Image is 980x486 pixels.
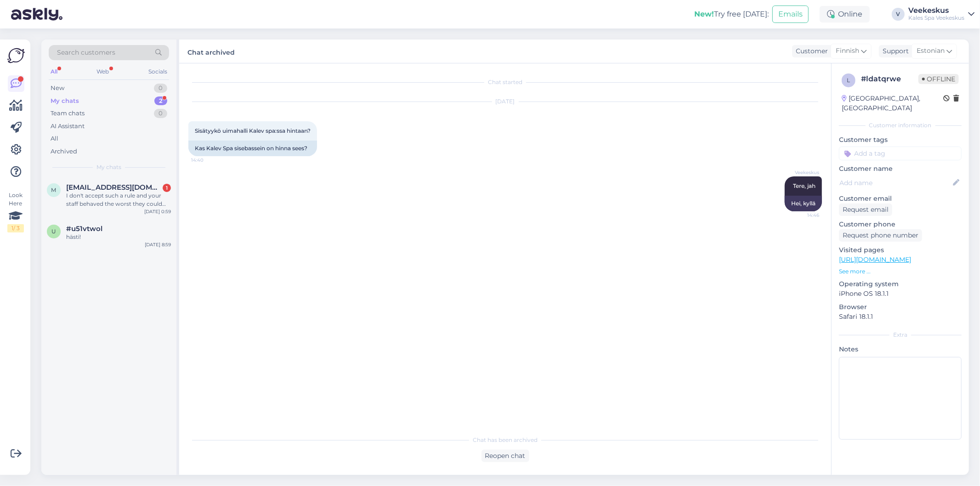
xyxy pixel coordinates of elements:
div: Hei, kyllä [785,196,822,211]
div: New [51,84,64,93]
div: [DATE] [188,97,822,106]
p: Operating system [839,279,962,289]
span: Tere, jah [793,182,816,189]
div: 0 [154,84,167,93]
div: 1 [163,184,171,192]
div: Socials [147,66,169,78]
p: See more ... [839,267,962,276]
a: VeekeskusKales Spa Veekeskus [908,7,974,22]
div: 0 [154,109,167,118]
div: [GEOGRAPHIC_DATA], [GEOGRAPHIC_DATA] [842,94,943,113]
span: My chats [96,163,121,171]
div: Web [95,66,111,78]
div: AI Assistant [51,122,85,131]
div: Online [820,6,870,23]
span: 14:46 [785,212,819,219]
button: Emails [772,6,809,23]
p: Safari 18.1.1 [839,312,962,322]
span: u [51,228,56,235]
p: Customer phone [839,220,962,229]
div: [DATE] 8:59 [145,241,171,248]
span: m [51,186,57,193]
div: hästi! [66,233,171,241]
div: I don't accept such a rule and your staff behaved the worst they could with a customer and your s... [66,192,171,208]
div: Extra [839,331,962,339]
div: Kales Spa Veekeskus [908,14,964,22]
input: Add name [839,178,951,188]
label: Chat archived [187,45,235,57]
span: mahdism775@gmail.com [66,183,162,192]
span: l [847,77,850,84]
div: Request phone number [839,229,922,242]
span: #u51vtwol [66,225,102,233]
p: Browser [839,302,962,312]
div: My chats [51,96,79,106]
span: Veekeskus [785,169,819,176]
div: All [51,134,58,143]
img: Askly Logo [7,47,25,64]
p: Customer name [839,164,962,174]
p: Notes [839,345,962,354]
div: Look Here [7,191,24,232]
input: Add a tag [839,147,962,160]
div: 2 [154,96,167,106]
div: Team chats [51,109,85,118]
p: iPhone OS 18.1.1 [839,289,962,299]
p: Visited pages [839,245,962,255]
span: Sisätyykö uimahalli Kalev spa:ssa hintaan? [195,127,311,134]
div: 1 / 3 [7,224,24,232]
div: [DATE] 0:59 [144,208,171,215]
span: Chat has been archived [473,436,538,444]
a: [URL][DOMAIN_NAME] [839,255,911,264]
span: 14:40 [191,157,226,164]
span: Estonian [917,46,945,56]
div: Reopen chat [482,450,529,462]
div: V [892,8,905,21]
p: Customer tags [839,135,962,145]
div: Archived [51,147,77,156]
div: Support [879,46,909,56]
div: Veekeskus [908,7,964,14]
div: All [49,66,59,78]
b: New! [694,10,714,18]
span: Offline [918,74,959,84]
div: Kas Kalev Spa sisebassein on hinna sees? [188,141,317,156]
div: # ldatqrwe [861,73,918,85]
span: Finnish [836,46,859,56]
div: Try free [DATE]: [694,9,769,20]
div: Customer [792,46,828,56]
div: Chat started [188,78,822,86]
div: Customer information [839,121,962,130]
span: Search customers [57,48,115,57]
div: Request email [839,203,892,216]
p: Customer email [839,194,962,203]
